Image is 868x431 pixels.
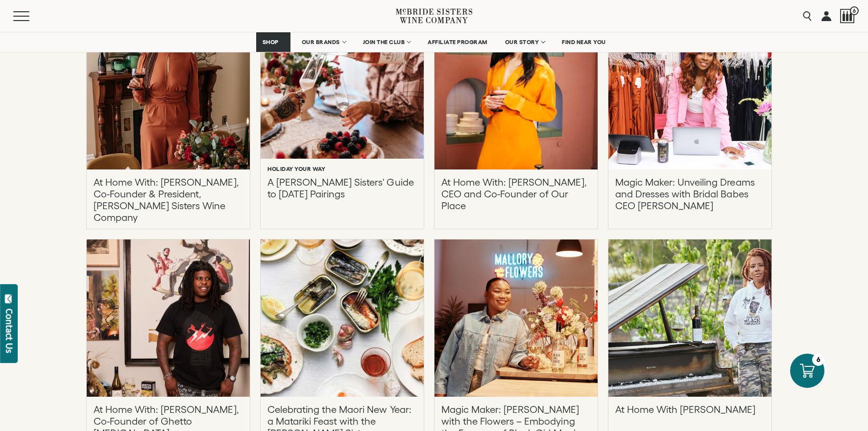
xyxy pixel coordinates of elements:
div: Contact Us [4,309,14,353]
p: At Home With: [PERSON_NAME], Co-Founder & President, [PERSON_NAME] Sisters Wine Company [94,176,243,212]
h6: Holiday Your Way [267,166,325,172]
span: 6 [850,6,859,15]
span: OUR BRANDS [302,39,340,46]
a: SHOP [256,32,290,52]
p: At Home With: [PERSON_NAME], CEO and Co-Founder of Our Place [441,176,591,212]
div: 6 [812,354,824,366]
p: A [PERSON_NAME] Sisters' Guide to [DATE] Pairings [267,176,417,212]
a: OUR STORY [499,32,551,52]
span: AFFILIATE PROGRAM [428,39,487,46]
p: Magic Maker: Unveiling Dreams and Dresses with Bridal Babes CEO [PERSON_NAME] [615,176,765,212]
span: SHOP [263,39,279,46]
button: Mobile Menu Trigger [13,11,48,21]
a: JOIN THE CLUB [357,32,417,52]
a: OUR BRANDS [295,32,352,52]
span: OUR STORY [505,39,539,46]
span: JOIN THE CLUB [363,39,405,46]
a: AFFILIATE PROGRAM [421,32,494,52]
span: FIND NEAR YOU [562,39,606,46]
a: FIND NEAR YOU [555,32,612,52]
